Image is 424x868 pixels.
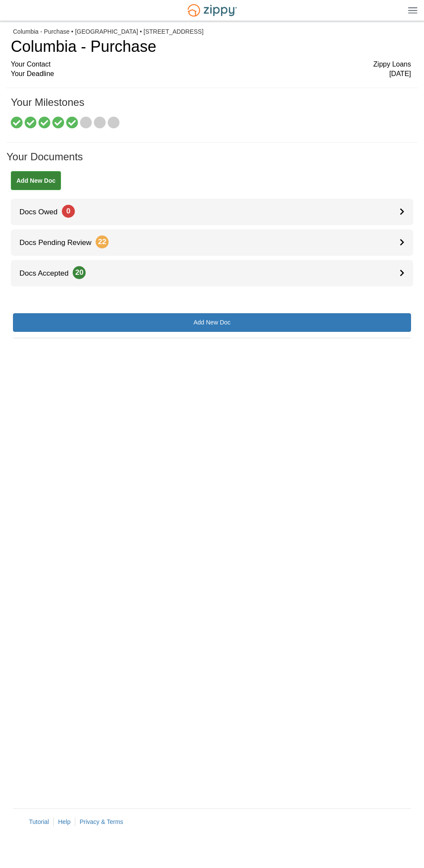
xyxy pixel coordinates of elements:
[11,69,411,79] div: Your Deadline
[11,238,109,247] span: Docs Pending Review
[11,229,413,256] a: Docs Pending Review22
[11,38,411,55] h1: Columbia - Purchase
[62,205,75,218] span: 0
[13,28,411,35] div: Columbia - Purchase • [GEOGRAPHIC_DATA] • [STREET_ADDRESS]
[11,208,75,216] span: Docs Owed
[13,313,411,332] a: Add New Doc
[11,60,411,70] div: Your Contact
[96,235,109,248] span: 22
[373,60,411,70] span: Zippy Loans
[389,69,411,79] span: [DATE]
[11,171,61,190] a: Add New Doc
[11,97,411,117] h1: Your Milestones
[80,818,123,825] a: Privacy & Terms
[73,266,86,279] span: 20
[11,269,86,277] span: Docs Accepted
[6,151,418,171] h1: Your Documents
[11,199,413,225] a: Docs Owed0
[29,818,49,825] a: Tutorial
[408,7,418,13] img: Mobile Dropdown Menu
[58,818,71,825] a: Help
[11,260,413,286] a: Docs Accepted20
